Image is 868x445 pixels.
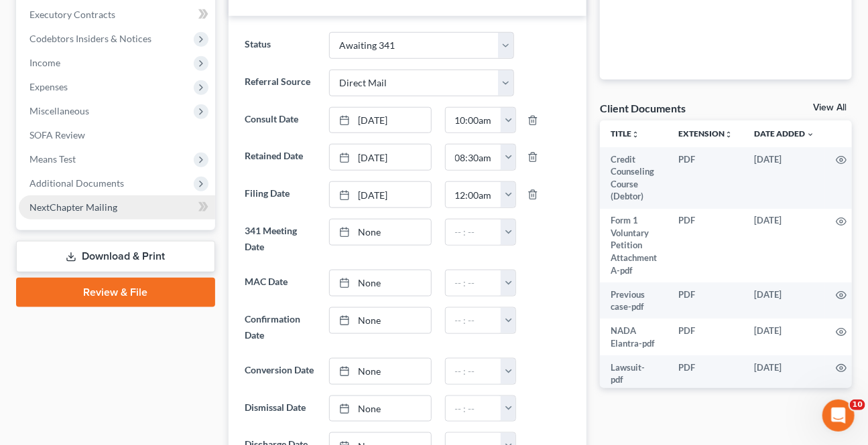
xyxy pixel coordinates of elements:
td: PDF [668,355,743,392]
div: Attorney's Disclosure of Compensation [27,297,225,311]
a: NextChapter Mailing [19,195,215,219]
a: Review & File [16,278,215,307]
td: [DATE] [743,209,825,282]
label: Retained Date [238,144,323,171]
i: unfold_more [631,130,639,139]
div: Close [231,21,255,46]
td: PDF [668,282,743,319]
label: Conversion Date [238,358,323,385]
a: SOFA Review [19,123,215,147]
td: Form 1 Voluntary Petition Attachment A-pdf [600,209,668,282]
i: unfold_more [725,130,733,139]
div: We typically reply in a few hours [27,183,224,197]
span: Income [29,57,60,68]
label: Status [238,32,323,59]
a: [DATE] [330,182,430,207]
iframe: Intercom live chat [822,399,855,432]
a: None [330,219,430,245]
img: Profile image for Emma [194,21,221,48]
span: Help [212,355,234,365]
td: Lawsuit-pdf [600,355,668,392]
input: -- : -- [446,396,502,422]
img: Profile image for Lindsey [169,21,196,48]
td: PDF [668,209,743,282]
label: Consult Date [238,107,323,134]
span: Expenses [29,81,68,92]
p: Hi there! [27,95,241,118]
span: Additional Documents [29,177,124,189]
a: None [330,270,430,296]
td: [DATE] [743,147,825,209]
label: Dismissal Date [238,395,323,422]
a: Executory Contracts [19,3,215,27]
input: -- : -- [446,270,502,296]
label: Confirmation Date [238,307,323,347]
a: Extensionunfold_more [678,128,733,139]
a: Date Added expand_more [754,128,814,139]
a: None [330,359,430,384]
input: -- : -- [446,219,502,245]
button: Messages [89,322,178,375]
span: Search for help [27,228,109,242]
span: 10 [850,399,865,410]
a: View All [813,103,847,112]
td: [DATE] [743,355,825,392]
a: None [330,396,430,422]
span: Home [29,355,60,365]
input: -- : -- [446,359,502,384]
div: Send us a messageWe typically reply in a few hours [13,157,255,208]
td: [DATE] [743,319,825,355]
td: PDF [668,147,743,209]
td: [DATE] [743,282,825,319]
label: Filing Date [238,181,323,208]
span: Means Test [29,153,76,165]
div: Attorney's Disclosure of Compensation [19,292,249,317]
input: -- : -- [446,108,502,133]
a: [DATE] [330,145,430,170]
td: PDF [668,319,743,355]
button: Help [179,322,268,375]
img: logo [27,29,117,43]
td: Credit Counseling Course (Debtor) [600,147,668,209]
span: Messages [111,355,158,365]
span: Miscellaneous [29,105,89,116]
label: MAC Date [238,270,323,296]
div: Statement of Financial Affairs - Payments Made in the Last 90 days [19,253,249,292]
span: NextChapter Mailing [29,201,117,213]
div: Send us a message [27,169,224,183]
label: 341 Meeting Date [238,219,323,259]
span: Executory Contracts [29,9,115,20]
input: -- : -- [446,308,502,333]
a: Titleunfold_more [611,128,639,139]
span: Codebtors Insiders & Notices [29,33,151,44]
td: Previous case-pdf [600,282,668,319]
td: NADA Elantra-pdf [600,319,668,355]
div: Client Documents [600,101,686,115]
input: -- : -- [446,182,502,207]
label: Referral Source [238,70,323,96]
p: How can we help? [27,118,241,141]
button: Search for help [19,221,249,248]
a: [DATE] [330,108,430,133]
div: Statement of Financial Affairs - Payments Made in the Last 90 days [27,258,225,286]
input: -- : -- [446,145,502,170]
a: Download & Print [16,241,215,272]
a: None [330,308,430,333]
img: Profile image for Sara [143,21,170,48]
span: SOFA Review [29,129,85,141]
i: expand_more [806,130,814,139]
